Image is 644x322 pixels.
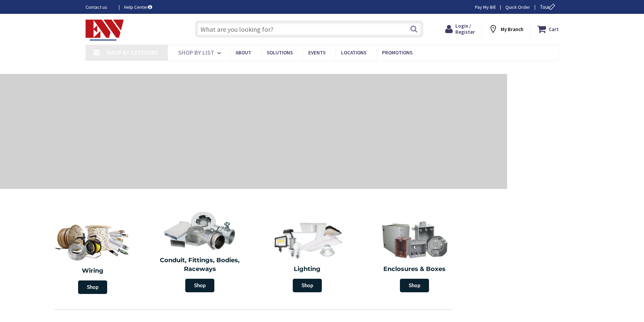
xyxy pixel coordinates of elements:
a: Conduit, Fittings, Bodies, Raceways Shop [148,207,252,296]
a: Quick Order [505,4,530,10]
strong: My Branch [501,26,523,32]
span: Login / Register [455,23,475,35]
span: Locations [341,49,366,56]
span: Promotions [382,49,412,56]
span: Tour [540,4,557,10]
span: Events [308,49,326,56]
a: Wiring Shop [39,216,146,297]
span: Shop By Category [106,49,158,56]
span: Shop By List [178,49,214,56]
span: About [236,49,251,56]
a: Lighting Shop [255,216,359,296]
h2: Lighting [259,265,356,274]
div: My Branch [488,23,523,35]
h2: Wiring [42,267,143,275]
span: Shop [185,279,214,292]
a: Enclosures & Boxes Shop [363,216,467,296]
h2: Conduit, Fittings, Bodies, Raceways [151,256,249,273]
h2: Enclosures & Boxes [366,265,463,274]
span: Shop [293,279,322,292]
img: Electrical Wholesalers, Inc. [86,20,124,41]
a: Help Center [124,4,152,10]
a: Pay My Bill [475,4,496,10]
span: Solutions [267,49,293,56]
a: Login / Register [445,23,475,35]
span: Shop [78,280,107,294]
strong: Cart [549,23,559,35]
span: Shop [400,279,429,292]
input: What are you looking for? [195,21,423,38]
a: Contact us [86,4,113,10]
a: Cart [537,23,559,35]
